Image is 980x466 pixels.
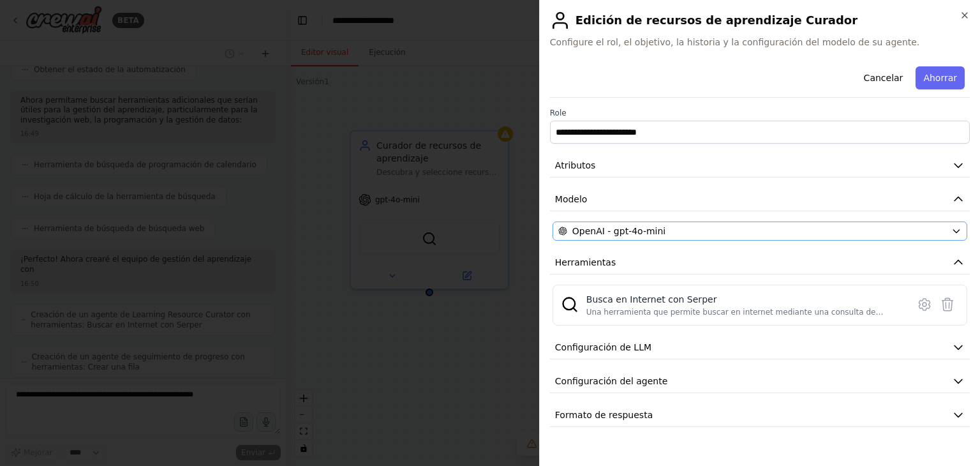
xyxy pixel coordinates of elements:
font: Herramientas [555,257,616,267]
img: Herramienta SerperDev [561,296,579,313]
font: Formato de respuesta [555,410,653,420]
font: Ahorrar [923,73,957,83]
button: Configurar herramienta [913,293,936,316]
font: Role [550,109,567,117]
font: Una herramienta que permite buscar en internet mediante una consulta de búsqueda. Admite diferent... [586,308,893,337]
button: Ahorrar [916,66,965,89]
button: Configuración del agente [550,370,970,393]
button: Cancelar [856,66,911,89]
font: Busca en Internet con Serper [586,294,717,304]
font: Configuración de LLM [555,342,651,352]
span: OpenAI - gpt-4o-mini [572,225,665,237]
button: Herramienta de eliminación [936,293,959,316]
font: Configure el rol, el objetivo, la historia y la configuración del modelo de su agente. [550,37,920,47]
button: Herramientas [550,251,970,274]
font: Edición de recursos de aprendizaje Curador [575,13,857,27]
button: Formato de respuesta [550,403,970,427]
font: Cancelar [864,73,903,83]
button: OpenAI - gpt-4o-mini [553,222,967,241]
button: Modelo [550,188,970,211]
button: Atributos [550,154,970,177]
font: Atributos [555,160,596,170]
font: Modelo [555,194,588,204]
button: Configuración de LLM [550,336,970,359]
font: Configuración del agente [555,376,668,386]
